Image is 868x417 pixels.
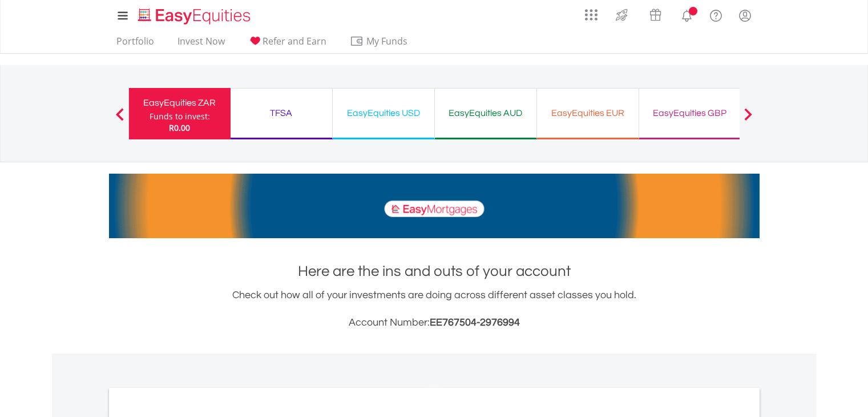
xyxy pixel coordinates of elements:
[244,35,331,53] a: Refer and Earn
[646,6,665,24] img: vouchers-v2.svg
[109,287,760,331] div: Check out how all of your investments are doing across different asset classes you hold.
[544,105,632,121] div: EasyEquities EUR
[430,317,520,328] span: EE767504-2976994
[737,114,760,125] button: Next
[612,6,631,24] img: thrive-v2.svg
[150,111,210,122] div: Funds to invest:
[578,3,605,21] a: AppsGrid
[340,105,427,121] div: EasyEquities USD
[108,114,131,125] button: Previous
[136,95,224,111] div: EasyEquities ZAR
[109,174,760,238] img: EasyMortage Promotion Banner
[350,34,425,49] span: My Funds
[109,315,760,331] h3: Account Number:
[134,3,255,26] a: Home page
[701,3,730,26] a: FAQ's and Support
[169,122,190,133] span: R0.00
[136,7,255,26] img: EasyEquities_Logo.png
[109,261,760,282] h1: Here are the ins and outs of your account
[442,105,530,121] div: EasyEquities AUD
[639,3,672,24] a: Vouchers
[112,35,159,53] a: Portfolio
[173,35,229,53] a: Invest Now
[730,3,760,28] a: My Profile
[646,105,734,121] div: EasyEquities GBP
[672,3,701,26] a: Notifications
[585,9,597,21] img: grid-menu-icon.svg
[263,35,326,47] span: Refer and Earn
[237,105,325,121] div: TFSA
